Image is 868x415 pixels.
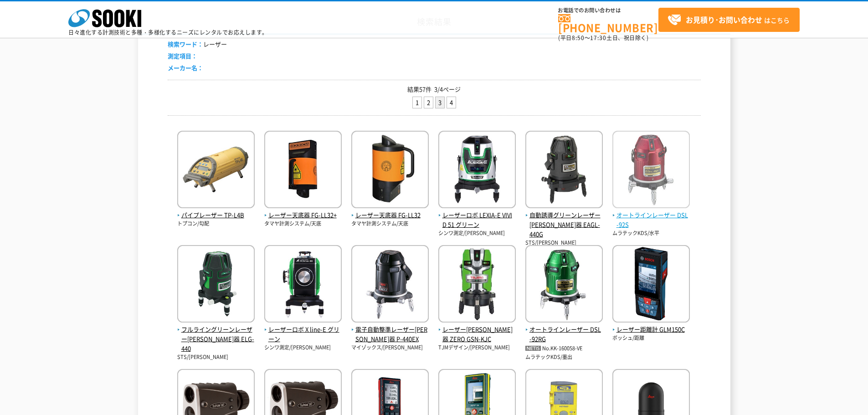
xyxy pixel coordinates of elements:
span: オートラインレーザー DSL-92S [612,210,690,230]
img: TP-L4B [177,131,255,210]
strong: お見積り･お問い合わせ [686,14,762,25]
span: レーザー天底器 FG-LL32+ [264,210,342,220]
span: 17:30 [590,34,606,42]
img: EAGL-440G [525,131,603,210]
img: ZERO GSN-KJC [438,245,516,325]
p: トプコン/勾配 [177,220,255,228]
p: タマヤ計測システム/天底 [264,220,342,228]
span: レーザー[PERSON_NAME]器 ZERO GSN-KJC [438,325,516,344]
a: レーザー距離計 GLM150C [612,316,690,335]
span: オートラインレーザー DSL-92RG [525,325,603,344]
span: 電子自動整準レーザー[PERSON_NAME]器 P-440EX [351,325,429,344]
img: LEXIA-E VIVID 51 グリーン [438,131,516,210]
img: FG-LL32+ [264,131,342,210]
span: 検索ワード： [168,40,203,48]
a: [PHONE_NUMBER] [558,14,658,33]
img: GLM150C [612,245,690,325]
p: シンワ測定/[PERSON_NAME] [438,230,516,237]
a: オートラインレーザー DSL-92S [612,201,690,230]
span: 測定項目： [168,51,197,60]
p: STS/[PERSON_NAME] [177,354,255,361]
p: マイゾックス/[PERSON_NAME] [351,344,429,352]
p: シンワ測定/[PERSON_NAME] [264,344,342,352]
a: 1 [413,97,421,108]
p: 日々進化する計測技術と多種・多様化するニーズにレンタルでお応えします。 [68,30,268,35]
a: レーザーロボ LEXIA-E VIVID 51 グリーン [438,201,516,230]
span: レーザーロボ LEXIA-E VIVID 51 グリーン [438,210,516,230]
p: ボッシュ/距離 [612,334,690,342]
a: 4 [447,97,456,108]
span: 自動誘導グリーンレーザー[PERSON_NAME]器 EAGL-440G [525,210,603,239]
img: DSL-92RG [525,245,603,325]
p: ムラテックKDS/墨出 [525,354,603,361]
a: レーザー天底器 FG-LL32+ [264,201,342,220]
img: DSL-92S [612,131,690,210]
span: パイプレーザー TP-L4B [177,210,255,220]
a: レーザー天底器 FG-LL32 [351,201,429,220]
a: パイプレーザー TP-L4B [177,201,255,220]
a: 2 [424,97,433,108]
p: TJMデザイン/[PERSON_NAME] [438,344,516,352]
img: ELG-440 [177,245,255,325]
li: 3 [435,97,445,109]
img: P-440EX [351,245,429,325]
a: レーザー[PERSON_NAME]器 ZERO GSN-KJC [438,316,516,344]
p: ムラテックKDS/水平 [612,230,690,237]
span: レーザー距離計 GLM150C [612,325,690,334]
img: X line-E グリーン [264,245,342,325]
img: FG-LL32 [351,131,429,210]
span: はこちら [668,13,790,27]
a: オートラインレーザー DSL-92RG [525,316,603,344]
a: フルライングリーンレーザー[PERSON_NAME]器 ELG-440 [177,316,255,354]
p: No.KK-160058-VE [525,344,603,354]
p: 結果57件 3/4ページ [168,85,701,94]
span: レーザーロボ X line-E グリーン [264,325,342,344]
a: レーザーロボ X line-E グリーン [264,316,342,344]
span: 8:50 [572,34,585,42]
a: お見積り･お問い合わせはこちら [658,8,800,32]
span: (平日 ～ 土日、祝日除く) [558,34,648,42]
span: メーカー名： [168,63,203,72]
li: レーザー [168,40,227,49]
a: 電子自動整準レーザー[PERSON_NAME]器 P-440EX [351,316,429,344]
a: 自動誘導グリーンレーザー[PERSON_NAME]器 EAGL-440G [525,201,603,239]
span: お電話でのお問い合わせは [558,8,658,13]
span: フルライングリーンレーザー[PERSON_NAME]器 ELG-440 [177,325,255,353]
p: タマヤ計測システム/天底 [351,220,429,228]
p: STS/[PERSON_NAME] [525,239,603,247]
span: レーザー天底器 FG-LL32 [351,210,429,220]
